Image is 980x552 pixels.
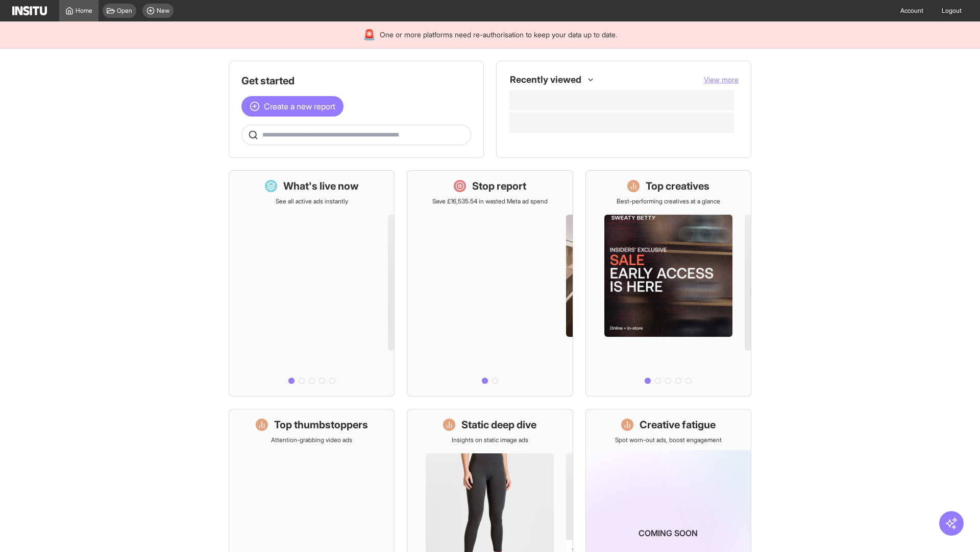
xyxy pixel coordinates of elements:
h1: What's live now [283,179,359,193]
div: 🚨 [363,28,376,42]
a: Stop reportSave £16,535.54 in wasted Meta ad spend [407,170,573,397]
img: Logo [12,6,47,15]
h1: Get started [241,74,471,88]
span: Home [76,7,92,15]
h1: Stop report [472,179,526,193]
span: One or more platforms need re-authorisation to keep your data up to date. [380,30,617,40]
a: What's live nowSee all active ads instantly [229,170,395,397]
p: See all active ads instantly [276,197,348,205]
h1: Static deep dive [461,418,536,432]
p: Attention-grabbing video ads [271,436,352,444]
h1: Top thumbstoppers [274,418,368,432]
span: Open [117,7,132,15]
p: Save £16,535.54 in wasted Meta ad spend [432,197,548,205]
span: Create a new report [264,100,335,112]
p: Best-performing creatives at a glance [617,197,720,205]
button: View more [704,75,739,85]
a: Top creativesBest-performing creatives at a glance [585,170,751,397]
span: New [157,7,169,15]
h1: Top creatives [646,179,709,193]
button: Create a new report [241,96,344,117]
p: Insights on static image ads [452,436,528,444]
span: View more [704,75,739,84]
